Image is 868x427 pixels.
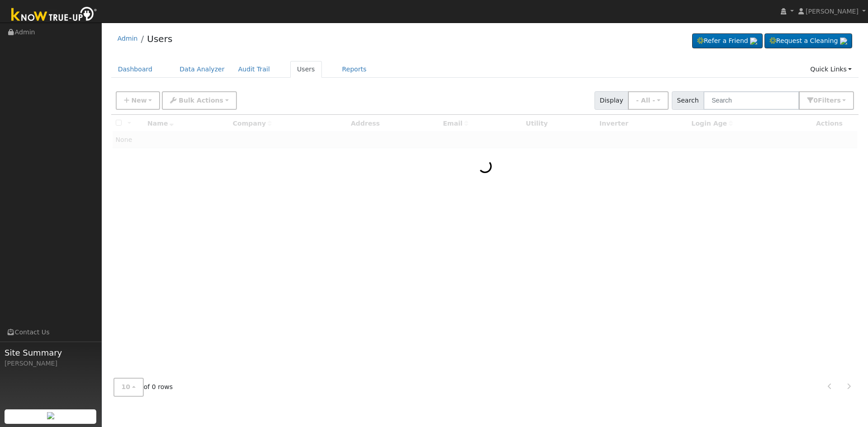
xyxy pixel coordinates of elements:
[672,91,704,110] span: Search
[113,378,173,396] span: of 0 rows
[806,8,859,15] span: [PERSON_NAME]
[750,38,757,45] img: retrieve
[335,61,373,78] a: Reports
[594,91,628,110] span: Display
[799,91,854,110] button: 0Filters
[131,97,146,104] span: New
[113,378,144,396] button: 10
[147,33,172,44] a: Users
[840,38,847,45] img: retrieve
[179,97,223,104] span: Bulk Actions
[818,97,841,104] span: Filter
[162,91,236,110] button: Bulk Actions
[47,412,54,419] img: retrieve
[118,35,138,42] a: Admin
[5,347,97,359] span: Site Summary
[173,61,231,78] a: Data Analyzer
[231,61,277,78] a: Audit Trail
[116,91,160,110] button: New
[7,5,102,25] img: Know True-Up
[5,359,97,368] div: [PERSON_NAME]
[628,91,669,110] button: - All -
[703,91,799,110] input: Search
[290,61,322,78] a: Users
[122,383,131,390] span: 10
[764,33,852,49] a: Request a Cleaning
[803,61,859,78] a: Quick Links
[837,97,840,104] span: s
[692,33,763,49] a: Refer a Friend
[111,61,160,78] a: Dashboard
